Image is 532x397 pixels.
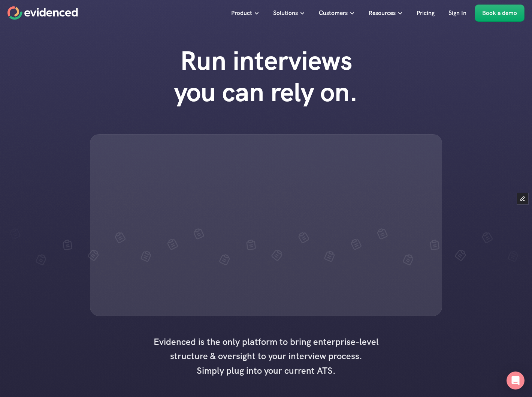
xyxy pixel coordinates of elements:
a: Sign In [443,4,472,22]
p: Customers [319,8,348,18]
a: Home [7,6,78,20]
p: Pricing [417,8,435,18]
a: Book a demo [475,4,525,22]
p: Sign In [448,8,466,18]
div: Open Intercom Messenger [507,372,525,390]
a: Pricing [411,4,440,22]
button: Edit Framer Content [517,193,528,204]
p: Resources [369,8,396,18]
p: Product [231,8,252,18]
p: Solutions [273,8,298,18]
h1: Run interviews you can rely on. [159,45,373,108]
h4: Evidenced is the only platform to bring enterprise-level structure & oversight to your interview ... [150,335,382,378]
p: Book a demo [482,8,517,18]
